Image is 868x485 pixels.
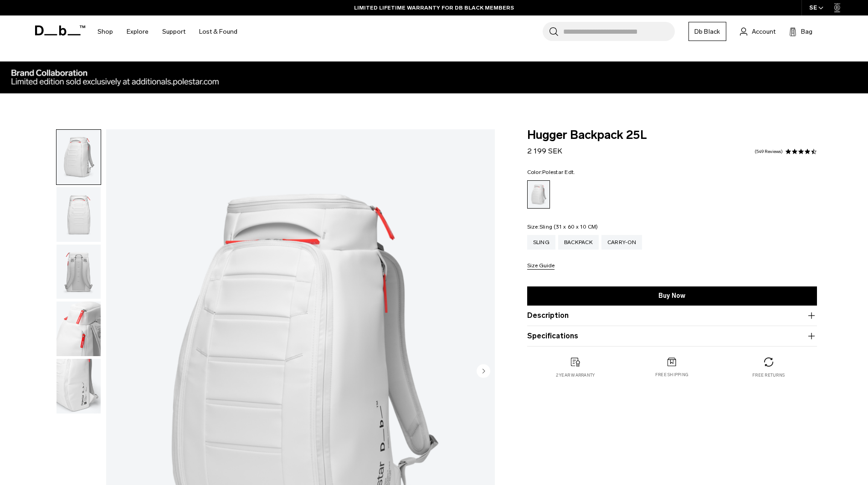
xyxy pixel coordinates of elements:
[556,372,595,378] p: 2 year warranty
[527,331,817,342] button: Specifications
[127,15,149,48] a: Explore
[56,187,101,242] button: Hugger Backpack 25L Polestar Edt.
[527,263,555,270] button: Size Guide
[655,372,688,378] p: Free shipping
[539,224,598,230] span: Sling (31 x 60 x 10 CM)
[755,149,783,154] a: 549 reviews
[527,180,550,209] a: Polestar Edt.
[801,27,812,36] span: Bag
[354,4,514,12] a: LIMITED LIFETIME WARRANTY FOR DB BLACK MEMBERS
[91,15,244,48] nav: Main Navigation
[56,359,101,414] img: Hugger Backpack 25L Polestar Edt.
[740,26,776,37] a: Account
[56,130,101,184] img: Hugger Backpack 25L Polestar Edt.
[542,169,575,175] span: Polestar Edt.
[477,364,490,379] button: Next slide
[56,358,101,414] button: Hugger Backpack 25L Polestar Edt.
[527,235,555,250] a: Sling
[752,372,785,378] p: Free returns
[527,286,817,306] a: Buy Now
[789,26,812,37] button: Bag
[527,129,817,141] span: Hugger Backpack 25L
[558,235,599,250] a: Backpack
[527,147,562,155] span: 2 199 SEK
[199,15,237,48] a: Lost & Found
[98,15,113,48] a: Shop
[162,15,185,48] a: Support
[56,244,101,300] button: Hugger Backpack 25L Polestar Edt.
[601,235,642,250] a: Carry-on
[56,301,101,357] button: Hugger Backpack 25L Polestar Edt.
[56,301,101,356] img: Hugger Backpack 25L Polestar Edt.
[527,224,598,230] legend: Size:
[56,129,101,185] button: Hugger Backpack 25L Polestar Edt.
[752,27,776,36] span: Account
[527,169,575,175] legend: Color:
[56,187,101,242] img: Hugger Backpack 25L Polestar Edt.
[527,310,817,321] button: Description
[56,245,101,299] img: Hugger Backpack 25L Polestar Edt.
[688,22,726,41] a: Db Black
